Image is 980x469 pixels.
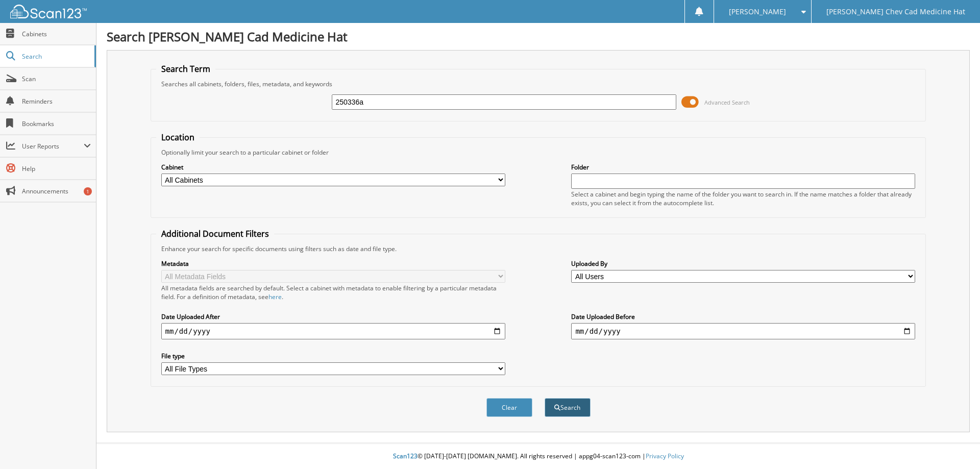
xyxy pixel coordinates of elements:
[10,5,87,18] img: scan123-logo-white.svg
[156,244,921,253] div: Enhance your search for specific documents using filters such as date and file type.
[22,52,89,61] span: Search
[161,312,505,321] label: Date Uploaded After
[826,9,965,15] span: [PERSON_NAME] Chev Cad Medicine Hat
[161,352,505,360] label: File type
[156,148,921,157] div: Optionally limit your search to a particular cabinet or folder
[393,452,418,460] span: Scan123
[22,30,91,38] span: Cabinets
[729,9,786,15] span: [PERSON_NAME]
[22,187,91,195] span: Announcements
[571,190,915,207] div: Select a cabinet and begin typing the name of the folder you want to search in. If the name match...
[161,323,505,339] input: start
[107,28,970,45] h1: Search [PERSON_NAME] Cad Medicine Hat
[96,444,980,469] div: © [DATE]-[DATE] [DOMAIN_NAME]. All rights reserved | appg04-scan123-com |
[22,75,91,83] span: Scan
[704,98,750,106] span: Advanced Search
[571,323,915,339] input: end
[22,119,91,128] span: Bookmarks
[571,259,915,268] label: Uploaded By
[156,132,200,143] legend: Location
[22,164,91,173] span: Help
[646,452,684,460] a: Privacy Policy
[161,259,505,268] label: Metadata
[156,63,215,75] legend: Search Term
[161,284,505,301] div: All metadata fields are searched by default. Select a cabinet with metadata to enable filtering b...
[545,398,591,417] button: Search
[156,228,274,239] legend: Additional Document Filters
[22,142,84,151] span: User Reports
[156,80,921,88] div: Searches all cabinets, folders, files, metadata, and keywords
[161,163,505,171] label: Cabinet
[268,292,282,301] a: here
[929,420,980,469] iframe: Chat Widget
[571,312,915,321] label: Date Uploaded Before
[84,187,92,195] div: 1
[571,163,915,171] label: Folder
[22,97,91,106] span: Reminders
[486,398,532,417] button: Clear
